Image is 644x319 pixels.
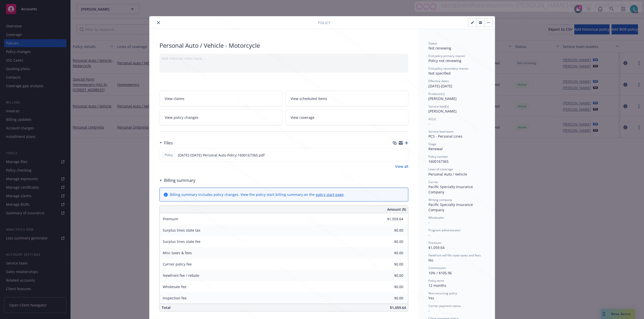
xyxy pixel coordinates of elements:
[428,79,449,83] span: Effective dates
[428,146,443,151] span: Renewal
[170,192,345,197] div: Billing summary includes policy changes. View the policy start billing summary on the .
[164,153,174,157] span: Policy
[374,294,406,302] input: 0.00
[428,245,445,250] span: $1,059.64
[163,217,178,221] span: Premium
[163,273,199,278] span: Newfront fee / rebate
[163,250,192,255] span: Misc taxes & fees
[428,58,461,63] span: Policy not renewing
[316,192,344,197] a: policy start page
[285,110,408,125] a: View coverage
[163,228,200,233] span: Surplus lines state tax
[387,207,406,212] span: Amount ($)
[162,305,171,310] span: Total
[428,154,448,159] span: Policy number
[159,110,283,125] a: View policy changes
[428,54,465,58] span: End policy primary reason
[428,253,481,257] span: Newfront will file state taxes and fees
[159,41,408,50] div: Personal Auto / Vehicle - Motorcycle
[390,305,406,310] span: $1,059.64
[374,238,406,245] input: 0.00
[428,96,457,101] span: [PERSON_NAME]
[374,272,406,279] input: 0.00
[428,66,468,71] span: End policy secondary reason
[428,241,441,245] span: Premium
[159,91,283,107] a: View claims
[165,115,198,120] span: View policy changes
[401,152,406,158] button: preview file
[428,134,462,139] span: PCS - Personal Lines
[428,167,453,171] span: Lines of coverage
[155,20,162,26] button: close
[428,266,446,270] span: Commission
[163,262,192,267] span: Carrier policy fee
[428,198,452,202] span: Writing company
[428,291,457,295] span: Non-recurring policy
[428,117,436,121] span: AC(s)
[428,79,485,88] div: [DATE] - [DATE]
[428,109,457,114] span: [PERSON_NAME]
[159,140,173,146] div: Files
[291,96,327,101] span: View scheduled items
[428,184,474,194] span: Pacific Specialty Insurance Company
[163,239,200,244] span: Surplus lines state fee
[428,46,451,50] span: Not renewing
[428,129,454,134] span: Service lead team
[428,41,437,45] span: Status
[428,233,430,237] span: -
[164,140,173,146] h3: Files
[428,121,430,126] span: -
[374,283,406,291] input: 0.00
[159,177,195,184] div: Billing summary
[428,142,436,146] span: Stage
[162,56,406,61] div: Add internal notes here...
[165,96,184,101] span: View claims
[164,177,195,184] h3: Billing summary
[428,92,445,96] span: Producer(s)
[163,296,187,300] span: Inspection fee
[428,104,449,109] span: Service lead(s)
[395,164,408,169] a: View all
[374,227,406,234] input: 0.00
[428,216,444,220] span: Wholesaler
[163,284,186,289] span: Wholesale fee
[428,296,434,300] span: Yes
[428,202,474,212] span: Pacific Specialty Insurance Company
[318,20,330,25] span: Policy
[428,283,446,288] span: 12 months
[178,152,265,158] span: [DATE]-[DATE] Personal Auto Policy 1600167365.pdf
[374,249,406,257] input: 0.00
[428,71,451,76] span: Not specified
[428,304,461,308] span: Carrier payment status
[428,180,438,184] span: Carrier
[428,258,433,262] span: No
[428,279,444,283] span: Policy term
[374,260,406,268] input: 0.00
[428,159,449,164] span: 1600167365
[285,91,408,107] a: View scheduled items
[428,220,430,225] span: -
[374,215,406,223] input: 0.00
[428,172,485,177] div: Personal Auto / Vehicle
[428,228,461,232] span: Program administrator
[428,308,430,313] span: -
[393,152,397,158] button: download file
[428,271,452,275] span: 10% / $105.96
[291,115,314,120] span: View coverage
